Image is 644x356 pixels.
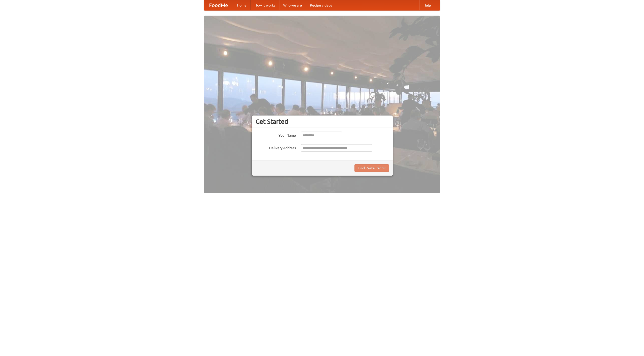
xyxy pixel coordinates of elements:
a: Recipe videos [306,0,336,10]
a: Help [419,0,435,10]
a: How it works [251,0,279,10]
a: Who we are [279,0,306,10]
label: Your Name [256,132,296,138]
a: FoodMe [204,0,233,10]
h3: Get Started [256,118,389,125]
label: Delivery Address [256,144,296,150]
button: Find Restaurants! [354,164,389,172]
a: Home [233,0,251,10]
